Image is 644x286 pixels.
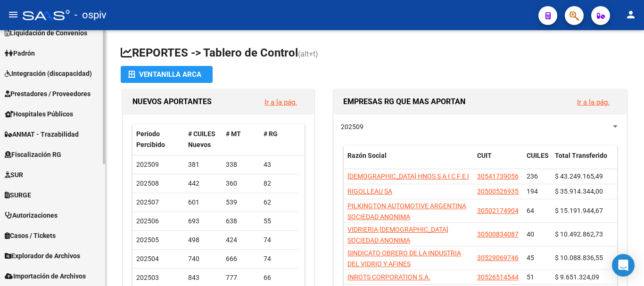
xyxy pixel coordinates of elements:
[5,170,23,180] span: SUR
[612,254,635,277] div: Open Intercom Messenger
[264,178,294,189] div: 82
[577,98,610,106] a: Ir a la pág.
[555,152,607,159] span: Total Transferido
[555,188,603,195] span: $ 35.914.344,00
[551,146,617,177] datatable-header-cell: Total Transferido
[136,180,159,187] span: 202508
[188,197,218,208] div: 601
[570,93,617,111] button: Ir a la pág.
[5,28,87,38] span: Liquidación de Convenios
[347,188,392,195] span: RIGOLLEAU SA
[5,48,35,58] span: Padrón
[188,216,218,227] div: 693
[5,129,79,139] span: ANMAT - Trazabilidad
[136,255,159,262] span: 202504
[341,123,363,131] span: 202509
[5,149,61,160] span: Fiscalización RG
[298,49,318,58] span: (alt+t)
[5,190,31,200] span: SURGE
[347,249,461,268] span: SINDICATO OBRERO DE LA INDUSTRIA DEL VIDRIO Y AFINES
[625,9,636,20] mat-icon: person
[527,188,538,195] span: 194
[136,236,159,244] span: 202505
[226,272,256,283] div: 777
[188,235,218,245] div: 498
[136,217,159,225] span: 202506
[527,152,549,159] span: CUILES
[555,273,599,281] span: $ 9.651.324,09
[121,45,629,62] h1: REPORTES -> Tablero de Control
[477,207,519,214] span: 30502174904
[188,178,218,189] div: 442
[477,230,519,238] span: 30500834087
[128,66,205,83] div: Ventanilla ARCA
[5,210,58,221] span: Autorizaciones
[188,130,215,148] span: # CUILES Nuevos
[473,146,523,177] datatable-header-cell: CUIT
[347,226,448,244] span: VIDRIERIA [DEMOGRAPHIC_DATA] SOCIEDAD ANONIMA
[477,273,519,281] span: 30526514544
[527,207,534,214] span: 64
[264,130,278,138] span: # RG
[477,254,519,261] span: 30529069746
[222,124,260,155] datatable-header-cell: # MT
[226,197,256,208] div: 539
[527,230,534,238] span: 40
[5,109,73,119] span: Hospitales Públicos
[5,230,56,241] span: Casos / Tickets
[477,152,492,159] span: CUIT
[132,97,212,106] span: NUEVOS APORTANTES
[136,130,165,148] span: Período Percibido
[477,172,519,180] span: 30541739056
[188,272,218,283] div: 843
[264,197,294,208] div: 62
[5,251,80,261] span: Explorador de Archivos
[343,97,465,106] span: EMPRESAS RG QUE MAS APORTAN
[136,198,159,206] span: 202507
[5,68,92,79] span: Integración (discapacidad)
[555,254,603,261] span: $ 10.088.836,55
[8,9,19,20] mat-icon: menu
[257,93,305,111] button: Ir a la pág.
[347,202,466,221] span: PILKINGTON AUTOMOTIVE ARGENTINA SOCIEDAD ANONIMA
[264,235,294,245] div: 74
[555,207,603,214] span: $ 15.191.944,67
[226,178,256,189] div: 360
[188,159,218,170] div: 381
[226,253,256,264] div: 666
[226,235,256,245] div: 424
[264,98,297,106] a: Ir a la pág.
[188,253,218,264] div: 740
[264,159,294,170] div: 43
[5,271,86,281] span: Importación de Archivos
[184,124,222,155] datatable-header-cell: # CUILES Nuevos
[260,124,297,155] datatable-header-cell: # RG
[527,172,538,180] span: 236
[527,254,534,261] span: 45
[347,273,430,281] span: INROTS CORPORATION S.A.
[226,159,256,170] div: 338
[347,152,387,159] span: Razón Social
[121,66,213,83] button: Ventanilla ARCA
[555,230,603,238] span: $ 10.492.862,73
[5,89,91,99] span: Prestadores / Proveedores
[132,124,184,155] datatable-header-cell: Período Percibido
[555,172,603,180] span: $ 43.249.165,49
[226,216,256,227] div: 638
[347,172,469,180] span: [DEMOGRAPHIC_DATA] HNOS S A I C F E I
[74,5,107,25] span: - ospiv
[344,146,473,177] datatable-header-cell: Razón Social
[527,273,534,281] span: 51
[523,146,551,177] datatable-header-cell: CUILES
[477,188,519,195] span: 30500526935
[264,216,294,227] div: 55
[264,253,294,264] div: 74
[264,272,294,283] div: 66
[136,161,159,168] span: 202509
[226,130,241,138] span: # MT
[136,274,159,281] span: 202503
